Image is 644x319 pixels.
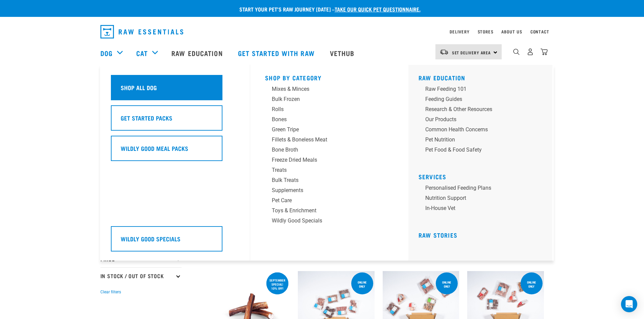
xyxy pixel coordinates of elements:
[419,76,466,79] a: Raw Education
[527,48,534,55] img: user.png
[266,275,288,293] div: September special! 10% off!
[272,166,377,174] div: Treats
[95,22,549,41] nav: dropdown navigation
[419,126,547,136] a: Common Health Concerns
[111,136,239,166] a: Wildly Good Meal Packs
[272,207,377,215] div: Toys & Enrichment
[501,30,522,33] a: About Us
[452,51,491,54] span: Set Delivery Area
[265,85,393,95] a: Mixes & Minces
[425,105,531,113] div: Research & Other Resources
[419,146,547,156] a: Pet Food & Food Safety
[419,204,547,214] a: In-house vet
[478,30,494,33] a: Stores
[351,277,373,291] div: ONLINE ONLY
[425,136,531,144] div: Pet Nutrition
[265,217,393,227] a: Wildly Good Specials
[419,95,547,105] a: Feeding Guides
[121,83,157,92] h5: Shop All Dog
[272,186,377,194] div: Supplements
[272,105,377,113] div: Rolls
[425,126,531,134] div: Common Health Concerns
[111,105,239,136] a: Get Started Packs
[419,194,547,204] a: Nutrition Support
[436,277,458,291] div: Online Only
[425,85,531,93] div: Raw Feeding 101
[272,196,377,205] div: Pet Care
[265,166,393,176] a: Treats
[231,39,323,67] a: Get started with Raw
[419,184,547,194] a: Personalised Feeding Plans
[621,296,637,312] div: Open Intercom Messenger
[121,234,181,243] h5: Wildly Good Specials
[265,196,393,207] a: Pet Care
[265,186,393,196] a: Supplements
[265,156,393,166] a: Freeze Dried Meals
[450,30,469,33] a: Delivery
[530,30,549,33] a: Contact
[111,226,239,257] a: Wildly Good Specials
[425,115,531,124] div: Our Products
[272,115,377,124] div: Bones
[265,74,393,80] h5: Shop By Category
[272,95,377,103] div: Bulk Frozen
[100,267,182,284] p: In Stock / Out Of Stock
[419,173,547,179] h5: Services
[541,48,548,55] img: home-icon@2x.png
[265,95,393,105] a: Bulk Frozen
[335,7,421,10] a: take our quick pet questionnaire.
[265,136,393,146] a: Fillets & Boneless Meat
[272,146,377,154] div: Bone Broth
[419,85,547,95] a: Raw Feeding 101
[265,126,393,136] a: Green Tripe
[272,136,377,144] div: Fillets & Boneless Meat
[521,277,543,291] div: Online Only
[121,144,188,153] h5: Wildly Good Meal Packs
[439,49,449,55] img: van-moving.png
[272,85,377,93] div: Mixes & Minces
[272,217,377,225] div: Wildly Good Specials
[100,289,121,295] button: Clear filters
[136,48,148,58] a: Cat
[272,176,377,184] div: Bulk Treats
[165,39,231,67] a: Raw Education
[265,105,393,115] a: Rolls
[323,39,363,67] a: Vethub
[419,115,547,126] a: Our Products
[419,233,457,237] a: Raw Stories
[419,136,547,146] a: Pet Nutrition
[425,146,531,154] div: Pet Food & Food Safety
[513,49,520,55] img: home-icon-1@2x.png
[100,25,183,38] img: Raw Essentials Logo
[111,75,239,105] a: Shop All Dog
[265,146,393,156] a: Bone Broth
[265,115,393,126] a: Bones
[425,95,531,103] div: Feeding Guides
[272,156,377,164] div: Freeze Dried Meals
[121,113,172,122] h5: Get Started Packs
[419,105,547,115] a: Research & Other Resources
[265,176,393,186] a: Bulk Treats
[265,207,393,217] a: Toys & Enrichment
[272,126,377,134] div: Green Tripe
[100,48,113,58] a: Dog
